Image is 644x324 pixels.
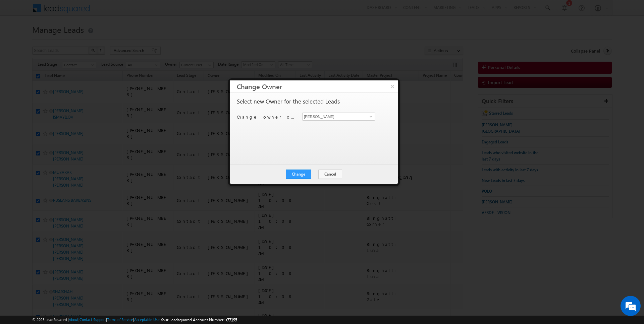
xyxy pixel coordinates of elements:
[302,113,375,121] input: Type to Search
[107,317,133,322] a: Terms of Service
[387,80,398,92] button: ×
[366,113,374,120] a: Show All Items
[161,317,237,322] span: Your Leadsquared Account Number is
[237,114,297,120] p: Change owner of 50 leads to
[32,317,237,323] span: © 2025 LeadSquared | | | | |
[237,80,398,92] h3: Change Owner
[69,317,78,322] a: About
[318,170,342,179] button: Cancel
[227,317,237,322] span: 77195
[286,170,311,179] button: Change
[79,317,106,322] a: Contact Support
[134,317,160,322] a: Acceptable Use
[237,99,340,105] p: Select new Owner for the selected Leads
